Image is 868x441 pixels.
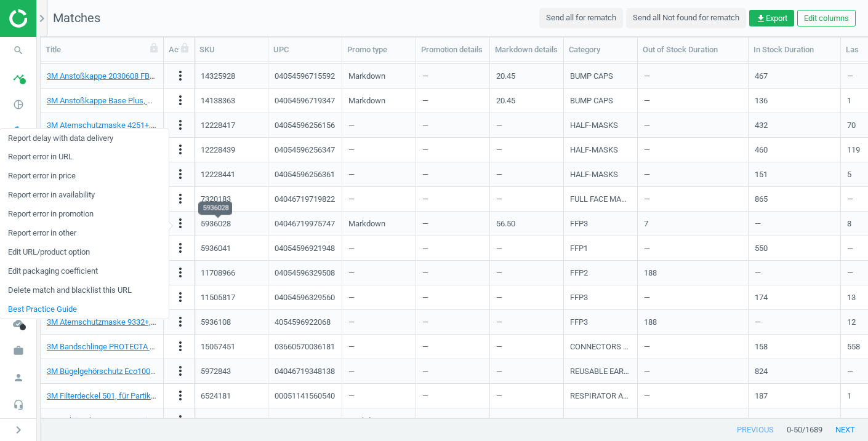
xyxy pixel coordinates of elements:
div: 7320183 [201,194,231,205]
div: FFP1 [570,243,588,254]
div: 136 [755,95,768,106]
div: Markdown [348,410,409,431]
div: 119 [847,145,860,156]
button: get_appExport [749,10,794,27]
div: — [496,139,557,161]
div: 70 [847,120,856,131]
div: — [348,311,409,333]
button: more_vert [173,68,188,84]
button: more_vert [173,117,188,133]
i: more_vert [173,314,188,329]
div: 15057451 [201,341,235,352]
div: 04046719975747 [275,218,335,229]
div: — [422,139,483,161]
div: — [348,336,409,357]
a: 3M Anstoßkappe 2030608 FB3 CUS, First Base 3, Klassisch, 70 mm, schwarz, 04054596715592 [47,71,379,81]
div: 7 [644,218,648,229]
span: 0 - 50 [787,424,802,435]
i: more_vert [173,240,188,255]
div: 5936041 [201,243,231,254]
button: more_vert [173,290,188,306]
button: next [822,419,868,441]
button: more_vert [173,339,188,355]
div: — [496,114,557,136]
div: — [644,360,742,382]
div: 11708966 [201,268,235,279]
div: 174 [755,292,768,303]
div: CONNECTORS & ANCHORAGE DEVICES [570,341,631,352]
div: — [755,311,834,333]
div: 467 [755,71,768,82]
div: 5 [847,169,851,180]
div: 5972843 [201,366,231,377]
div: — [755,410,834,431]
div: — [644,65,742,87]
div: 5936028 [201,218,231,229]
div: 20.45 [496,71,515,82]
div: — [644,287,742,308]
div: Category [569,44,632,55]
button: Send all Not found for rematch [626,8,746,28]
div: 188 [644,268,657,279]
i: get_app [756,14,766,23]
div: SKU [199,44,263,55]
button: previous [724,419,787,441]
div: — [496,360,557,382]
div: 558 [847,341,860,352]
div: Out of Stock Duration [643,44,743,55]
button: more_vert [173,364,188,379]
div: 12228441 [201,169,235,180]
div: — [348,262,409,284]
div: — [496,336,557,357]
div: HALF-MASKS [570,145,618,156]
div: FFP3 [570,317,588,328]
i: headset_mic [7,393,30,416]
div: 14325928 [201,71,235,82]
div: — [644,164,742,185]
div: 6524181 [201,391,231,402]
div: 12228439 [201,145,235,156]
span: / 1689 [802,424,822,435]
i: more_vert [173,167,188,181]
a: 3M Anstoßkappe Base Plus, Kurzschirm, 55mm, schwarz, 04054596719347 [47,96,310,105]
i: pie_chart_outlined [7,93,30,116]
i: more_vert [173,413,188,427]
div: — [348,139,409,161]
div: 04054596921948 [275,243,335,254]
span: Matches [53,10,100,25]
div: 03660570036181 [275,341,335,352]
div: 30.49 [496,415,515,426]
a: 3M Atemschutzmaske 4251+, Typ: Halbmaske, FFA1P2RD, 04054596256156 [47,121,313,130]
div: — [348,237,409,259]
i: more_vert [173,142,188,157]
i: cloud_done [7,312,30,335]
div: 04054596256361 [275,169,335,180]
i: more_vert [173,339,188,354]
div: 187 [755,391,768,402]
div: Promotion details [421,44,484,55]
div: — [422,262,483,284]
div: — [496,287,557,308]
div: FFP2 [570,268,588,279]
div: Promo type [347,44,411,55]
div: — [348,188,409,210]
div: 04054596329508 [275,268,335,279]
div: 04054596719347 [275,95,335,106]
div: — [644,188,742,210]
div: 824 [755,366,768,377]
div: — [422,336,483,357]
div: HALF-MASKS [570,120,618,131]
div: Markdown [348,213,409,234]
span: Export [756,13,787,24]
div: 188 [644,317,657,328]
div: UPC [273,44,337,55]
div: — [644,139,742,161]
div: In Stock Duration [753,44,835,55]
div: — [422,385,483,407]
div: FULL FACE MASKS [570,194,631,205]
button: more_vert [173,93,188,109]
i: more_vert [173,388,188,403]
div: 865 [755,194,768,205]
div: — [422,360,483,382]
div: 158 [755,341,768,352]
